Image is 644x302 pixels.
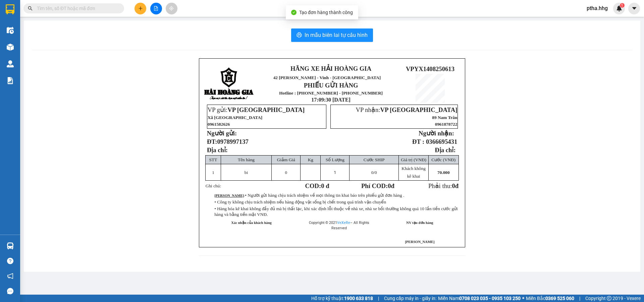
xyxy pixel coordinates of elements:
span: ⚪️ [522,297,524,300]
span: 0 đ [321,182,329,189]
span: check-circle [291,10,297,15]
span: STT [209,157,217,162]
img: logo-vxr [6,4,14,14]
span: 0366695431 [426,138,457,145]
a: VeXeRe [337,221,350,225]
span: Miền Nam [438,295,521,302]
span: VP [GEOGRAPHIC_DATA] [227,106,305,113]
button: aim [166,3,177,14]
span: copyright [607,296,611,301]
strong: Người nhận: [419,130,454,137]
img: solution-icon [7,77,14,84]
span: plus [138,6,143,11]
span: file-add [154,6,158,11]
span: VPYX1408250613 [93,25,142,32]
img: logo [204,67,254,101]
span: message [7,288,13,294]
button: printerIn mẫu biên lai tự cấu hình [291,28,373,42]
span: đ [455,182,459,189]
span: Xã [GEOGRAPHIC_DATA] [208,115,263,120]
strong: Hotline : [PHONE_NUMBER] - [PHONE_NUMBER] [279,90,383,96]
button: caret-down [628,3,640,14]
span: 1 [621,3,623,8]
input: Tìm tên, số ĐT hoặc mã đơn [37,5,116,12]
span: • Hàng hóa kê khai không đầy đủ mà bị thất lạc, khi xác định lỗi thuộc về nhà xe, nhà xe bồi thườ... [214,206,458,217]
span: /0 [371,170,377,175]
span: • Công ty không chịu trách nhiệm nếu hàng động vật sống bị chết trong quá trình vận chuyển [214,199,386,204]
span: 0961582626 [208,122,230,127]
span: Copyright © 2021 – All Rights Reserved [309,221,369,230]
img: warehouse-icon [7,27,14,34]
strong: NV tạo đơn hàng [406,221,433,225]
strong: PHIẾU GỬI HÀNG [32,36,86,43]
span: Miền Bắc [526,295,574,302]
span: 70.000 [437,170,450,175]
strong: [PERSON_NAME] [214,194,244,197]
span: 0 [388,182,391,189]
span: Cước SHIP [364,157,385,162]
span: [PERSON_NAME] [405,240,434,244]
span: notification [7,273,13,279]
span: printer [297,32,302,39]
span: question-circle [7,258,13,264]
span: ptha.hhg [581,4,613,12]
img: warehouse-icon [7,44,14,51]
img: logo [4,15,25,48]
span: Tên hàng [238,157,255,162]
strong: 1900 633 818 [344,296,373,301]
strong: PHIẾU GỬI HÀNG [304,82,358,89]
span: 0 [285,170,287,175]
span: 1 [212,170,214,175]
sup: 1 [620,3,625,8]
span: Phải thu: [428,182,459,189]
span: : [214,194,404,197]
span: Kg [308,157,313,162]
span: Cung cấp máy in - giấy in: [384,295,436,302]
span: Cước (VNĐ) [431,157,455,162]
span: 89 Nam Trân [432,115,457,120]
span: Số Lượng [326,157,344,162]
span: search [28,6,33,11]
span: 42 [PERSON_NAME] - Vinh - [GEOGRAPHIC_DATA] [30,22,88,35]
button: file-add [150,3,162,14]
strong: COD: [305,182,329,189]
span: Giá trị (VNĐ) [401,157,426,162]
span: VP nhận: [356,106,457,113]
span: | [579,295,580,302]
strong: 0369 525 060 [545,296,574,301]
strong: Hotline : [PHONE_NUMBER] - [PHONE_NUMBER] [29,45,90,55]
span: 0 [452,182,455,189]
span: Ghi chú: [206,183,221,188]
span: aim [169,6,174,11]
span: caret-down [631,5,637,11]
span: Tạo đơn hàng thành công [299,10,353,15]
span: Khách không kê khai [401,166,425,179]
span: VP gửi: [208,106,305,113]
img: warehouse-icon [7,60,14,67]
strong: Địa chỉ: [435,146,455,154]
img: warehouse-icon [7,242,14,249]
span: bi [245,170,248,175]
span: In mẫu biên lai tự cấu hình [305,31,368,39]
strong: Phí COD: đ [361,182,394,189]
span: • Người gửi hàng chịu trách nhiệm về mọi thông tin khai báo trên phiếu gửi đơn hàng . [245,193,404,198]
span: 0978997137 [217,138,249,145]
span: 42 [PERSON_NAME] - Vinh - [GEOGRAPHIC_DATA] [273,75,381,80]
span: 0961878722 [435,122,458,127]
span: 17:09:30 [DATE] [311,97,351,103]
span: VP [GEOGRAPHIC_DATA] [380,106,457,113]
strong: ĐT : [412,138,424,145]
span: VPYX1408250613 [406,65,454,72]
strong: Xác nhận của khách hàng [231,221,272,225]
span: 1 [334,170,336,175]
strong: ĐT: [207,138,249,145]
span: Hỗ trợ kỹ thuật: [311,295,373,302]
strong: Người gửi: [207,130,237,137]
span: Giảm Giá [277,157,295,162]
span: 0 [371,170,374,175]
span: Địa chỉ: [207,146,228,154]
button: plus [135,3,146,14]
span: | [378,295,379,302]
strong: 0708 023 035 - 0935 103 250 [459,296,521,301]
img: icon-new-feature [616,5,622,11]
